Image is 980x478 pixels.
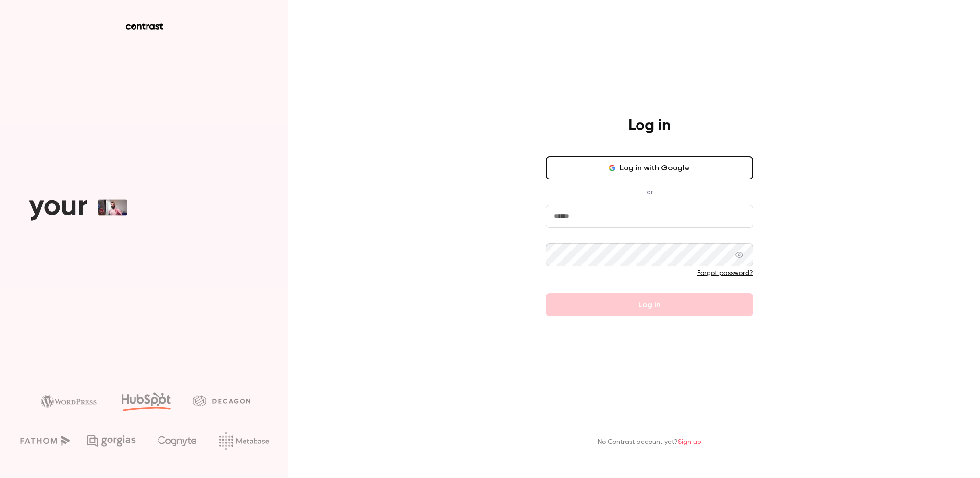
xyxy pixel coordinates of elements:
[642,187,658,197] span: or
[678,439,701,445] a: Sign up
[193,395,250,406] img: decagon
[546,156,753,179] button: Log in with Google
[628,116,671,135] h4: Log in
[697,270,753,276] a: Forgot password?
[598,437,701,447] p: No Contrast account yet?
